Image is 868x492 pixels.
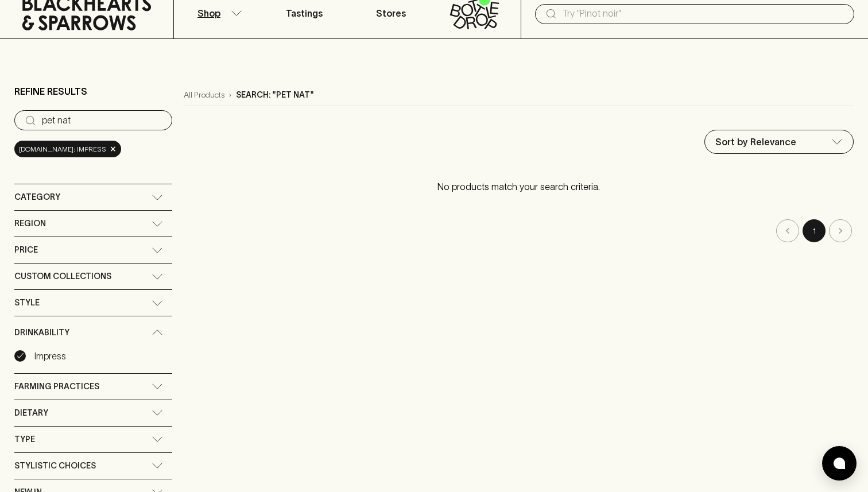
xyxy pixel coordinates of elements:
[14,406,48,420] span: Dietary
[236,89,314,101] p: Search: "pet nat"
[286,6,323,20] p: Tastings
[563,5,845,23] input: Try "Pinot noir"
[14,374,172,400] div: Farming Practices
[14,427,172,452] div: Type
[14,243,38,257] span: Price
[42,111,163,130] input: Try “Pinot noir”
[14,184,172,210] div: Category
[197,6,220,20] p: Shop
[14,326,69,340] span: Drinkability
[376,6,406,20] p: Stores
[184,89,224,101] a: All Products
[14,459,96,473] span: Stylistic Choices
[14,296,40,310] span: Style
[34,349,66,363] p: Impress
[14,400,172,426] div: Dietary
[834,458,845,469] img: bubble-icon
[229,89,231,101] p: ›
[184,168,854,205] p: No products match your search criteria.
[19,144,106,155] span: [DOMAIN_NAME]: Impress
[14,211,172,237] div: Region
[14,264,172,289] div: Custom Collections
[14,216,46,231] span: Region
[14,453,172,479] div: Stylistic Choices
[715,135,796,149] p: Sort by Relevance
[14,290,172,316] div: Style
[803,219,826,242] button: page 1
[14,84,87,98] p: Refine Results
[14,190,60,204] span: Category
[705,130,853,153] div: Sort by Relevance
[110,143,117,155] span: ×
[14,379,99,394] span: Farming Practices
[14,316,172,349] div: Drinkability
[184,219,854,242] nav: pagination navigation
[14,269,111,284] span: Custom Collections
[14,237,172,263] div: Price
[14,432,35,447] span: Type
